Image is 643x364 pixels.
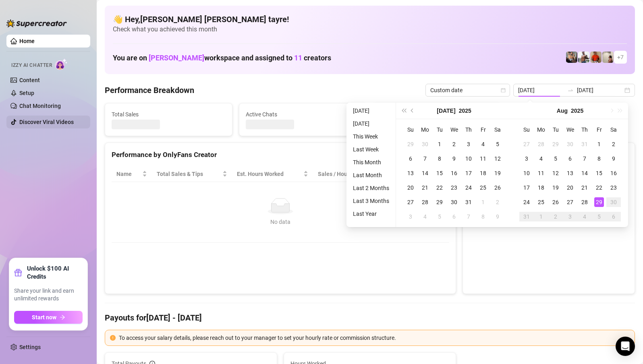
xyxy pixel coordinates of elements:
[379,170,438,178] span: Chat Conversion
[120,217,441,226] div: No data
[518,86,564,95] input: Start date
[116,170,141,178] span: Name
[19,119,74,125] a: Discover Viral Videos
[567,87,574,93] span: to
[149,54,204,62] span: [PERSON_NAME]
[55,58,68,70] img: AI Chatter
[14,311,83,324] button: Start nowarrow-right
[19,38,35,44] a: Home
[11,62,52,69] span: Izzy AI Chatter
[110,335,116,341] span: exclamation-circle
[577,86,623,95] input: End date
[112,166,152,182] th: Name
[380,110,494,119] span: Messages Sent
[602,52,614,63] img: Ralphy
[19,344,41,350] a: Settings
[19,103,61,109] a: Chat Monitoring
[19,77,40,83] a: Content
[246,110,360,119] span: Active Chats
[113,25,627,34] span: Check what you achieved this month
[567,87,574,93] span: swap-right
[578,52,589,63] img: JUSTIN
[469,149,628,160] div: Sales by OnlyFans Creator
[374,166,449,182] th: Chat Conversion
[294,54,302,62] span: 11
[113,54,331,62] h1: You are on workspace and assigned to creators
[112,149,449,160] div: Performance by OnlyFans Creator
[6,19,67,27] img: logo-BBDzfeDw.svg
[14,287,83,303] span: Share your link and earn unlimited rewards
[157,170,221,178] span: Total Sales & Tips
[237,170,302,178] div: Est. Hours Worked
[60,314,65,320] span: arrow-right
[19,90,34,96] a: Setup
[32,314,56,321] span: Start now
[616,337,635,356] div: Open Intercom Messenger
[318,170,363,178] span: Sales / Hour
[113,14,627,25] h4: 👋 Hey, [PERSON_NAME] [PERSON_NAME] tayre !
[313,166,374,182] th: Sales / Hour
[152,166,232,182] th: Total Sales & Tips
[501,88,506,93] span: calendar
[430,84,505,96] span: Custom date
[617,53,624,62] span: + 7
[566,52,577,63] img: George
[590,52,602,63] img: Justin
[105,85,194,96] h4: Performance Breakdown
[27,265,83,281] strong: Unlock $100 AI Credits
[14,269,22,277] span: gift
[112,110,226,119] span: Total Sales
[105,312,635,323] h4: Payouts for [DATE] - [DATE]
[119,333,630,342] div: To access your salary details, please reach out to your manager to set your hourly rate or commis...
